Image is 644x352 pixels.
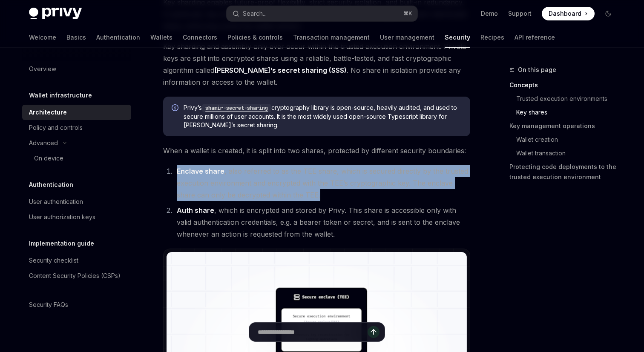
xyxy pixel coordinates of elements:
a: Connectors [183,27,217,48]
a: API reference [515,27,555,48]
button: Search...⌘K [227,6,417,21]
strong: Enclave share [177,167,224,175]
h5: Wallet infrastructure [29,90,92,100]
a: [PERSON_NAME]’s secret sharing (SSS) [214,66,347,75]
h5: Authentication [29,180,73,190]
button: Toggle dark mode [601,7,615,20]
li: , which is encrypted and stored by Privy. This share is accessible only with valid authentication... [174,204,470,240]
a: User authentication [22,194,131,209]
a: Security FAQs [22,297,131,312]
a: Policies & controls [227,27,283,48]
a: Architecture [22,105,131,120]
span: Dashboard [549,9,581,18]
h5: Implementation guide [29,238,94,249]
button: Send message [368,326,379,338]
div: User authentication [29,197,83,207]
div: Security checklist [29,255,78,266]
a: Basics [66,27,86,48]
a: User authorization keys [22,209,131,225]
a: Key shares [516,106,622,119]
div: Content Security Policies (CSPs) [29,271,121,281]
li: , also referred to as the TEE share, which is secured directly by the trusted execution environme... [174,165,470,201]
span: Privy’s cryptography library is open-source, heavily audited, and used to secure millions of user... [184,103,462,129]
a: Key management operations [509,119,622,133]
a: Transaction management [293,27,370,48]
a: Authentication [96,27,140,48]
div: Policy and controls [29,123,83,133]
a: Overview [22,61,131,77]
a: Dashboard [542,7,595,20]
img: dark logo [29,8,82,20]
a: Wallets [150,27,172,48]
div: Advanced [29,138,58,148]
a: Trusted execution environments [516,92,622,106]
span: On this page [518,65,556,75]
a: shamir-secret-sharing [202,104,271,111]
a: On device [22,151,131,166]
svg: Info [172,104,180,113]
span: ⌘ K [403,10,412,17]
a: Security checklist [22,253,131,268]
span: When a wallet is created, it is split into two shares, protected by different security boundaries: [163,145,470,157]
strong: Auth share [177,206,214,215]
div: Architecture [29,107,67,117]
div: Overview [29,64,56,74]
a: User management [380,27,434,48]
div: User authorization keys [29,212,95,222]
a: Wallet transaction [516,146,622,160]
a: Concepts [509,78,622,92]
a: Recipes [480,27,504,48]
a: Welcome [29,27,56,48]
div: On device [34,153,63,163]
a: Demo [481,9,498,18]
div: Search... [243,9,267,19]
code: shamir-secret-sharing [202,104,271,112]
a: Support [508,9,532,18]
div: Security FAQs [29,300,68,310]
a: Content Security Policies (CSPs) [22,268,131,283]
span: Key sharding and assembly only ever occur within the trusted execution environment. Private keys ... [163,40,470,88]
a: Wallet creation [516,133,622,146]
a: Security [445,27,470,48]
a: Protecting code deployments to the trusted execution environment [509,160,622,184]
a: Policy and controls [22,120,131,135]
